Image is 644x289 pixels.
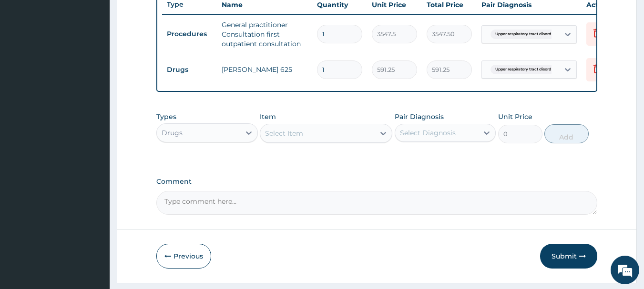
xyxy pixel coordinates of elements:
[162,128,183,138] div: Drugs
[265,129,303,138] div: Select Item
[55,85,132,181] span: We're online!
[18,48,39,71] img: d_794563401_company_1708531726252_794563401
[400,128,456,138] div: Select Diagnosis
[260,112,276,121] label: Item
[50,53,160,66] div: Chat with us now
[540,244,597,269] button: Submit
[156,178,598,186] label: Comment
[491,30,559,39] span: Upper respiratory tract disord...
[217,60,312,79] td: [PERSON_NAME] 625
[156,5,179,28] div: Minimize live chat window
[395,112,444,121] label: Pair Diagnosis
[156,113,176,121] label: Types
[162,61,217,79] td: Drugs
[156,244,211,269] button: Previous
[498,112,532,121] label: Unit Price
[544,124,589,143] button: Add
[5,190,182,223] textarea: Type your message and hit 'Enter'
[217,15,312,53] td: General practitioner Consultation first outpatient consultation
[491,65,559,74] span: Upper respiratory tract disord...
[162,25,217,43] td: Procedures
